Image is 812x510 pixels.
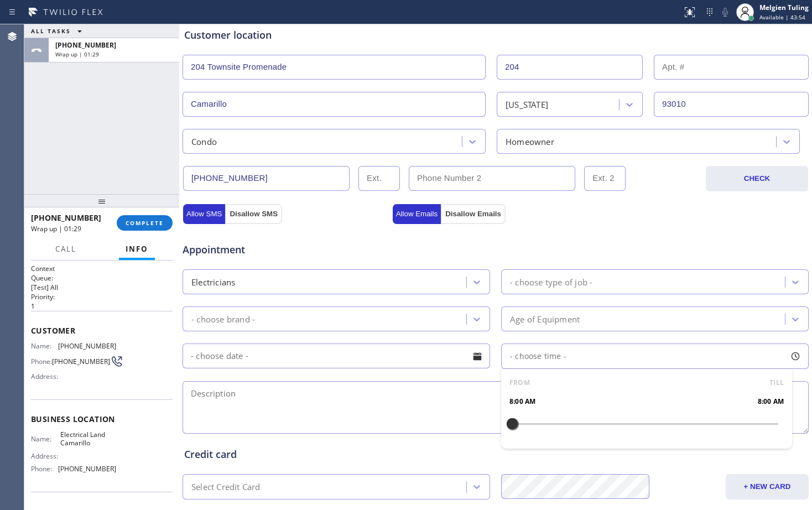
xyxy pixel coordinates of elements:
span: TILL [769,377,784,388]
span: Phone: [31,357,52,366]
span: FROM [509,377,530,388]
p: 1 [31,301,173,311]
div: [US_STATE] [506,98,548,111]
span: Info [126,244,148,254]
div: Condo [191,135,217,148]
span: Name: [31,342,58,350]
span: Customer [31,325,173,336]
h2: Queue: [31,273,173,283]
input: Phone Number [183,166,350,191]
h1: Context [31,264,173,273]
div: Customer location [184,28,807,43]
span: [PHONE_NUMBER] [52,357,110,366]
span: Phone: [31,465,58,473]
button: + NEW CARD [726,474,809,499]
span: Wrap up | 01:29 [31,224,81,233]
span: ALL TASKS [31,27,71,35]
input: City [183,92,486,117]
span: Wrap up | 01:29 [55,50,99,58]
input: Street # [497,55,643,80]
div: Age of Equipment [510,313,580,325]
span: Address: [31,452,60,460]
span: - choose time - [510,351,566,361]
button: Allow Emails [393,204,441,224]
button: Info [119,238,155,260]
span: [PHONE_NUMBER] [55,40,116,50]
button: ALL TASKS [24,24,93,38]
span: Call [55,244,76,254]
span: Address: [31,372,60,381]
span: [PHONE_NUMBER] [58,465,116,473]
div: Electricians [191,275,235,288]
div: Homeowner [506,135,554,148]
button: COMPLETE [117,215,173,231]
input: - choose date - [183,344,490,368]
span: COMPLETE [126,219,164,227]
span: [PHONE_NUMBER] [31,212,101,223]
span: Electrical Land Camarillo [60,430,116,447]
button: Disallow Emails [441,204,506,224]
span: Available | 43:54 [759,13,805,21]
div: - choose brand - [191,313,255,325]
button: Allow SMS [183,204,225,224]
div: Credit card [184,447,807,462]
span: 8:00 AM [509,396,535,407]
div: Select Credit Card [191,481,261,493]
p: [Test] All [31,283,173,292]
input: Phone Number 2 [409,166,575,191]
input: Ext. [358,166,400,191]
span: [PHONE_NUMBER] [58,342,116,350]
span: Appointment [183,242,390,257]
button: Call [49,238,83,260]
h2: Priority: [31,292,173,301]
div: - choose type of job - [510,275,592,288]
button: Disallow SMS [225,204,282,224]
input: Ext. 2 [584,166,626,191]
input: Apt. # [654,55,809,80]
button: CHECK [706,166,808,191]
button: Mute [717,4,733,20]
span: 8:00 AM [758,396,784,407]
span: Business location [31,414,173,424]
div: Melgien Tuling [759,3,809,12]
span: Name: [31,435,60,443]
input: Address [183,55,486,80]
input: ZIP [654,92,809,117]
